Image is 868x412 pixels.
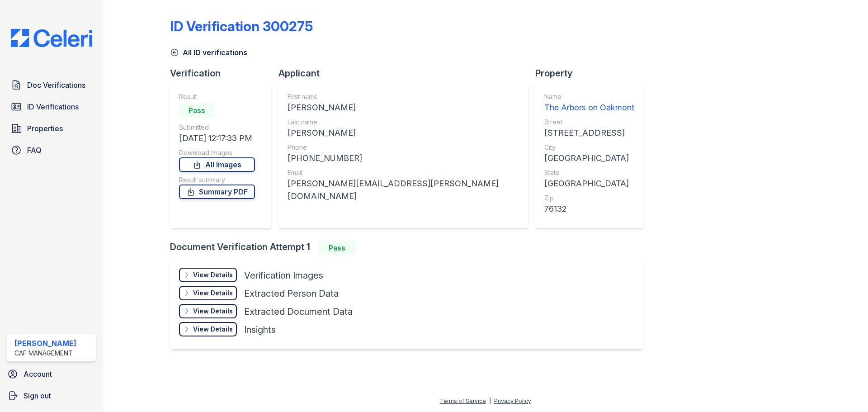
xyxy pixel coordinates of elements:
div: [STREET_ADDRESS] [544,127,634,139]
div: Last name [288,118,519,127]
div: View Details [193,289,233,298]
div: 76132 [544,203,634,215]
div: [GEOGRAPHIC_DATA] [544,177,634,190]
span: FAQ [27,145,42,156]
div: Zip [544,194,634,203]
div: View Details [193,325,233,334]
div: Result [179,92,255,101]
div: Result summary [179,175,255,185]
div: Document Verification Attempt 1 [170,241,651,255]
a: Summary PDF [179,185,255,199]
div: Pass [319,241,355,255]
div: First name [288,92,519,101]
div: The Arbors on Oakmont [544,101,634,114]
span: Sign out [24,390,51,401]
a: Privacy Policy [494,398,531,404]
div: Verification [170,67,278,80]
div: [PERSON_NAME][EMAIL_ADDRESS][PERSON_NAME][DOMAIN_NAME] [288,177,519,203]
div: State [544,168,634,177]
div: Name [544,92,634,101]
div: View Details [193,307,233,316]
div: Pass [179,103,215,118]
div: [PERSON_NAME] [14,338,76,349]
a: All Images [179,157,255,172]
div: Extracted Person Data [244,287,339,300]
span: Doc Verifications [27,80,85,90]
a: All ID verifications [170,47,247,58]
div: [GEOGRAPHIC_DATA] [544,152,634,165]
div: [DATE] 12:17:33 PM [179,132,255,145]
a: Name The Arbors on Oakmont [544,92,634,114]
div: CAF Management [14,349,76,358]
a: ID Verifications [7,98,96,116]
a: FAQ [7,141,96,159]
span: Properties [27,123,63,134]
div: [PERSON_NAME] [288,127,519,139]
div: Property [535,67,651,80]
img: CE_Logo_Blue-a8612792a0a2168367f1c8372b55b34899dd931a85d93a1a3d3e32e68fde9ad4.png [4,29,99,47]
div: Phone [288,143,519,152]
div: Verification Images [244,269,323,282]
a: Doc Verifications [7,76,96,94]
div: Download Images [179,148,255,157]
div: City [544,143,634,152]
div: Extracted Document Data [244,305,353,318]
div: Street [544,118,634,127]
a: Terms of Service [440,398,486,404]
div: | [489,398,491,404]
span: Account [24,369,52,379]
div: Applicant [278,67,535,80]
a: Properties [7,119,96,137]
div: Email [288,168,519,177]
div: [PERSON_NAME] [288,101,519,114]
div: View Details [193,270,233,279]
div: Submitted [179,123,255,132]
a: Account [4,365,99,383]
a: Sign out [4,387,99,405]
span: ID Verifications [27,101,79,112]
div: ID Verification 300275 [170,18,313,34]
div: [PHONE_NUMBER] [288,152,519,165]
div: Insights [244,323,276,336]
